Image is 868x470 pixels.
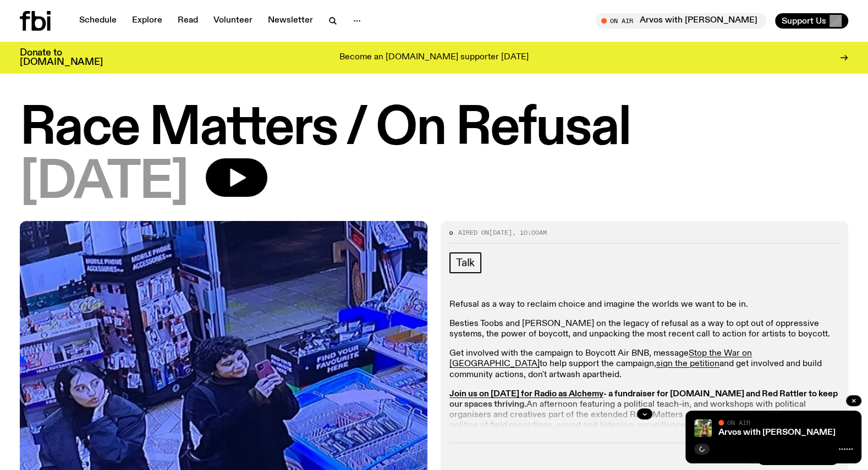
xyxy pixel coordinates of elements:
a: Explore [125,13,169,29]
span: On Air [727,419,750,426]
a: Schedule [73,13,123,29]
button: On AirArvos with [PERSON_NAME] [596,13,766,29]
a: sign the petition [656,360,719,368]
button: Support Us [775,13,848,29]
span: , 10:00am [512,228,547,237]
a: Read [171,13,205,29]
span: [DATE] [489,228,512,237]
a: Arvos with [PERSON_NAME] [718,428,836,437]
a: Talk [449,252,481,273]
p: Besties Toobs and [PERSON_NAME] on the legacy of refusal as a way to opt out of oppressive system... [449,319,839,340]
p: Become an [DOMAIN_NAME] supporter [DATE] [339,53,529,63]
a: Volunteer [207,13,259,29]
a: Join us on [DATE] for Radio as Alchemy [449,390,603,399]
h3: Donate to [DOMAIN_NAME] [20,48,103,67]
span: Support Us [782,16,826,26]
a: Newsletter [261,13,320,29]
h1: Race Matters / On Refusal [20,104,848,154]
strong: - a fundraiser for [DOMAIN_NAME] and Red Rattler to keep our spaces thriving. [449,390,838,409]
span: Talk [456,257,475,269]
span: [DATE] [20,158,188,208]
p: An afternoon featuring a political teach-in, and workshops with political organisers and creative... [449,389,839,442]
span: Aired on [458,228,489,237]
p: Get involved with the campaign to Boycott Air BNB, message to help support the campaign, and get ... [449,349,839,380]
p: Refusal as a way to reclaim choice and imagine the worlds we want to be in. [449,300,839,310]
img: Lizzie Bowles is sitting in a bright green field of grass, with dark sunglasses and a black top. ... [694,419,712,437]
